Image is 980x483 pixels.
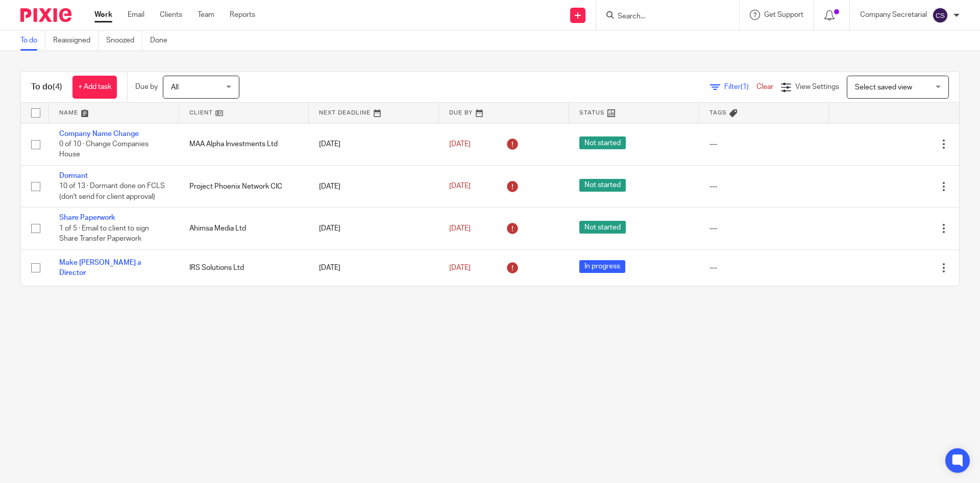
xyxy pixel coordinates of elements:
span: [DATE] [449,264,471,271]
td: [DATE] [309,123,439,165]
td: [DATE] [309,208,439,249]
span: Select saved view [855,84,912,91]
a: Reports [230,10,255,20]
div: --- [709,263,819,273]
span: [DATE] [449,225,471,232]
span: All [171,84,179,91]
td: IRS Solutions Ltd [179,249,309,286]
td: [DATE] [309,249,439,286]
span: In progress [579,260,625,273]
td: Ahimsa Media Ltd [179,208,309,249]
span: Filter [724,83,756,90]
a: Done [150,31,175,51]
span: 0 of 10 · Change Companies House [59,141,149,158]
td: [DATE] [309,165,439,207]
span: Not started [579,136,626,149]
p: Company Secretarial [860,10,927,20]
span: [DATE] [449,141,471,148]
span: (1) [741,83,749,90]
a: Email [128,10,144,20]
a: Make [PERSON_NAME] a Director [59,259,141,277]
a: Snoozed [106,31,142,51]
div: --- [709,139,819,149]
span: Get Support [764,11,803,18]
span: View Settings [795,83,839,90]
img: Pixie [20,8,71,22]
a: Dormant [59,172,88,179]
span: Not started [579,179,626,192]
p: Due by [135,82,158,92]
span: 1 of 5 · Email to client to sign Share Transfer Paperwork [59,225,149,243]
img: svg%3E [932,7,948,24]
input: Search [617,12,708,21]
a: Team [198,10,214,20]
span: Not started [579,221,626,234]
a: Work [94,10,112,20]
a: Clear [756,83,773,90]
a: + Add task [72,76,117,99]
span: 10 of 13 · Dormant done on FCLS (don't send for client approval) [59,183,165,201]
div: --- [709,181,819,192]
td: Project Phoenix Network CIC [179,165,309,207]
td: MAA Alpha Investments Ltd [179,123,309,165]
a: Company Name Change [59,130,139,137]
span: (4) [53,83,62,91]
div: --- [709,223,819,234]
a: To do [20,31,45,51]
h1: To do [31,82,62,93]
a: Share Paperwork [59,214,115,221]
a: Reassigned [53,31,99,51]
a: Clients [160,10,182,20]
span: [DATE] [449,183,471,190]
span: Tags [709,110,727,116]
